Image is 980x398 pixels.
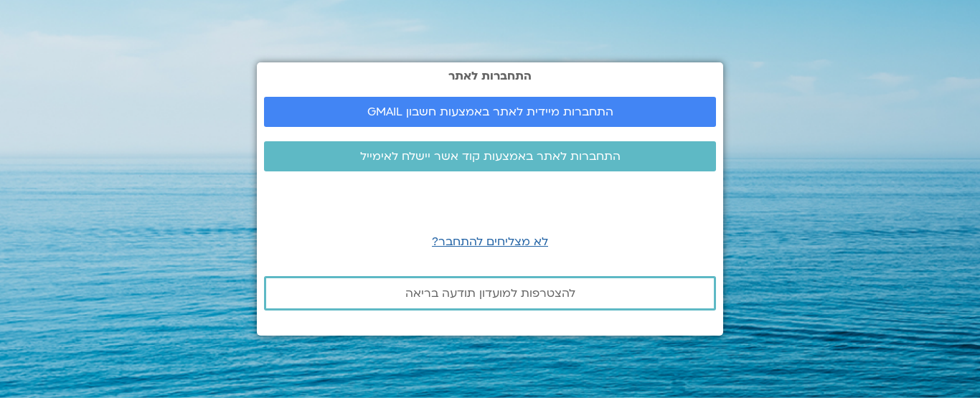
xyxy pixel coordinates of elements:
h2: התחברות לאתר [264,70,716,82]
span: להצטרפות למועדון תודעה בריאה [405,287,575,300]
span: התחברות מיידית לאתר באמצעות חשבון GMAIL [367,105,613,118]
a: התחברות מיידית לאתר באמצעות חשבון GMAIL [264,97,716,127]
a: התחברות לאתר באמצעות קוד אשר יישלח לאימייל [264,141,716,171]
a: להצטרפות למועדון תודעה בריאה [264,276,716,311]
span: התחברות לאתר באמצעות קוד אשר יישלח לאימייל [360,150,621,163]
a: לא מצליחים להתחבר? [432,234,548,250]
